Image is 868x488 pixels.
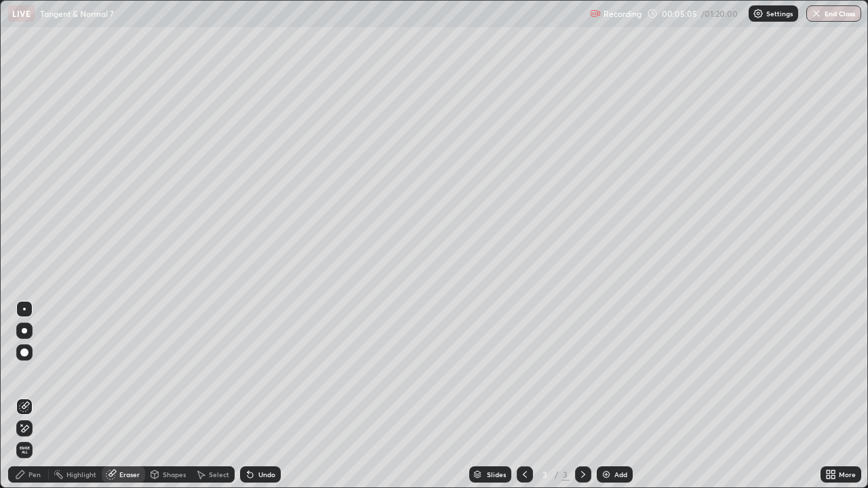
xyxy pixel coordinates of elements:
div: Slides [487,471,506,478]
div: / [555,470,559,479]
img: add-slide-button [601,469,612,480]
div: Select [209,471,229,478]
div: 3 [561,468,570,481]
img: recording.375f2c34.svg [590,8,601,19]
div: More [839,471,856,478]
div: Highlight [66,471,96,478]
div: 3 [538,470,552,479]
p: Settings [766,10,793,17]
div: Shapes [163,471,186,478]
img: end-class-cross [811,8,822,19]
img: class-settings-icons [753,8,764,19]
div: Undo [258,471,275,478]
div: Eraser [119,471,140,478]
span: Erase all [17,446,32,454]
button: End Class [806,5,861,22]
div: Add [614,471,627,478]
p: LIVE [12,8,31,19]
div: Pen [28,471,41,478]
p: Recording [604,9,642,19]
p: Tangent & Normal 7 [40,8,114,19]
